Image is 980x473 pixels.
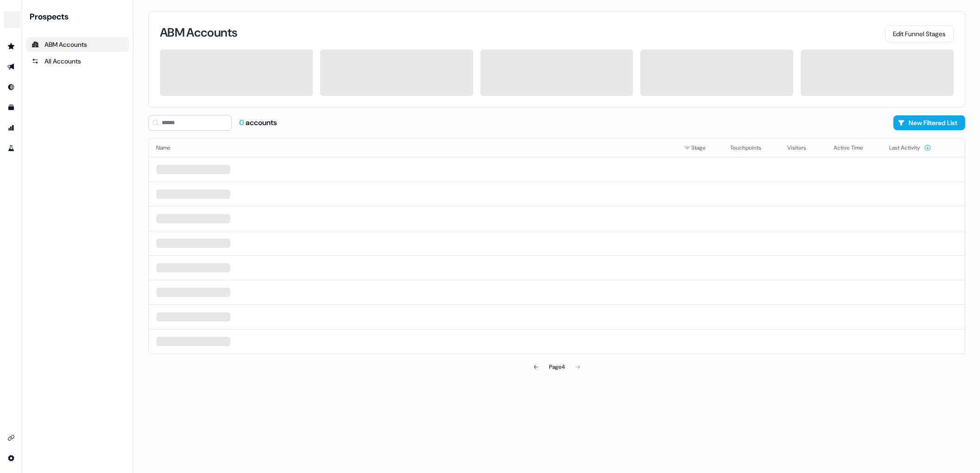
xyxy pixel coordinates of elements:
div: Prospects [30,11,129,22]
span: 0 [239,118,246,127]
button: New Filtered List [893,115,965,130]
a: Go to attribution [4,120,19,135]
a: All accounts [26,54,129,69]
button: Touchpoints [730,139,772,156]
a: Go to prospects [4,39,19,54]
div: All Accounts [32,57,124,66]
button: Visitors [787,139,817,156]
div: accounts [239,118,277,128]
button: Edit Funnel Stages [885,25,954,42]
div: Page 4 [549,362,565,372]
a: Go to integrations [4,430,19,445]
div: Stage [684,143,715,152]
a: Go to Inbound [4,80,19,95]
a: Go to outbound experience [4,59,19,74]
h3: ABM Accounts [160,26,237,38]
th: Name [149,139,677,157]
div: ABM Accounts [32,40,124,49]
a: ABM Accounts [26,37,129,52]
a: Go to integrations [4,451,19,466]
a: Go to experiments [4,141,19,156]
button: Last Activity [889,139,931,156]
a: Go to templates [4,100,19,115]
button: Active Time [834,139,874,156]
